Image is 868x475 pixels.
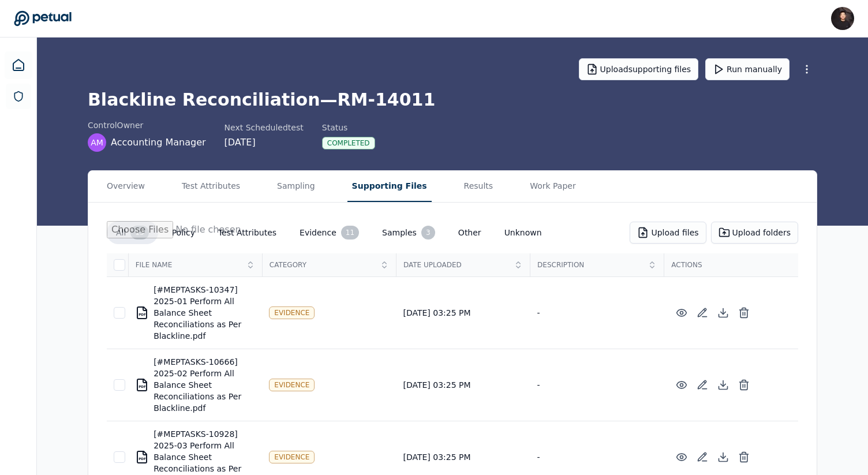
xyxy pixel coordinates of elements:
[671,375,692,395] button: Preview File (hover for quick preview, click for full view)
[139,457,146,461] div: PDF
[713,447,734,467] button: Download File
[290,221,368,244] button: Evidence11
[396,277,530,349] td: [DATE] 03:25 PM
[272,171,320,202] button: Sampling
[630,222,706,244] button: Upload files
[734,302,754,323] button: Delete File
[705,58,790,80] button: Run manually
[322,137,375,149] div: Completed
[537,260,644,270] span: Description
[135,284,255,342] div: [#MEPTASKS-10347] 2025-01 Perform All Balance Sheet Reconciliations as Per Blackline.pdf
[136,260,242,270] span: File Name
[88,89,817,110] h1: Blackline Reconciliation — RM-14011
[269,379,315,391] div: Evidence
[449,222,491,243] button: Other
[692,375,713,395] button: Add/Edit Description
[495,222,551,243] button: Unknown
[396,349,530,421] td: [DATE] 03:25 PM
[91,137,103,148] span: AM
[530,277,664,349] td: -
[671,302,692,323] button: Preview File (hover for quick preview, click for full view)
[459,171,498,202] button: Results
[5,51,32,79] a: Dashboard
[373,221,444,244] button: Samples3
[421,226,435,240] div: 3
[88,119,206,131] div: control Owner
[713,375,734,395] button: Download File
[269,451,315,463] div: Evidence
[796,59,817,80] button: More Options
[14,10,72,27] a: Go to Dashboard
[525,171,581,202] button: Work Paper
[139,313,146,316] div: PDF
[270,260,376,270] span: Category
[135,356,255,414] div: [#MEPTASKS-10666] 2025-02 Perform All Balance Sheet Reconciliations as Per Blackline.pdf
[347,171,432,202] button: Supporting Files
[102,171,149,202] button: Overview
[269,306,315,319] div: Evidence
[403,260,510,270] span: Date Uploaded
[177,171,245,202] button: Test Attributes
[341,226,359,240] div: 11
[831,7,854,30] img: James Lee
[671,260,791,270] span: Actions
[711,222,798,244] button: Upload folders
[225,122,304,133] div: Next Scheduled test
[671,447,692,467] button: Preview File (hover for quick preview, click for full view)
[163,222,204,243] button: Policy
[692,447,713,467] button: Add/Edit Description
[225,136,304,149] div: [DATE]
[579,58,699,80] button: Uploadsupporting files
[130,226,148,240] div: 13
[139,385,146,388] div: PDF
[209,222,286,243] button: Test Attributes
[692,302,713,323] button: Add/Edit Description
[111,136,206,149] span: Accounting Manager
[6,84,31,109] a: SOC 1 Reports
[530,349,664,421] td: -
[322,122,375,133] div: Status
[107,221,158,244] button: All13
[734,375,754,395] button: Delete File
[734,447,754,467] button: Delete File
[713,302,734,323] button: Download File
